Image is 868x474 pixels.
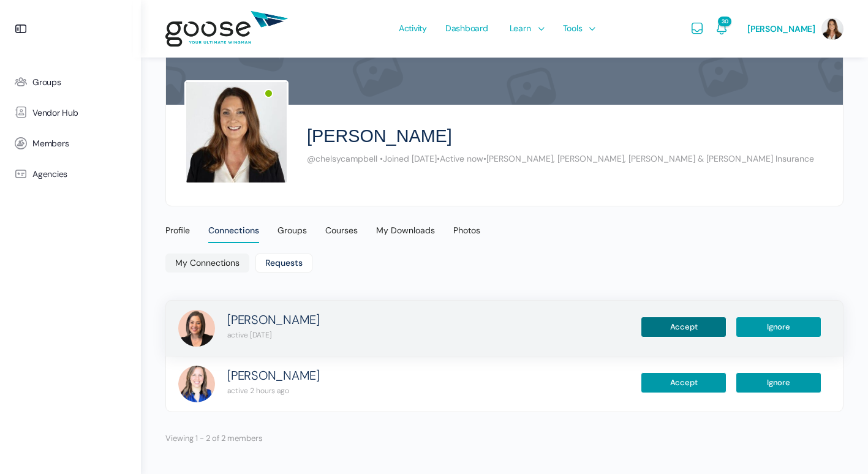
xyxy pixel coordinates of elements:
[227,368,320,383] a: [PERSON_NAME]
[208,209,259,240] a: Connections
[165,225,190,243] div: Profile
[184,80,289,184] img: Profile photo of Chelsy Campbell
[6,67,135,97] a: Groups
[376,225,435,243] div: My Downloads
[178,310,215,347] img: Profile photo of Erin Issac
[32,138,69,149] span: Members
[227,331,641,340] p: active [DATE]
[736,372,821,393] button: Ignore
[307,153,377,164] span: @chelsycampbell
[165,254,249,273] a: My Connections
[255,254,312,273] a: Requests
[736,317,821,337] button: Ignore
[6,159,135,189] a: Agencies
[6,97,135,128] a: Vendor Hub
[32,169,67,179] span: Agencies
[227,312,320,327] a: [PERSON_NAME]
[277,225,307,243] div: Groups
[307,153,825,165] div: Joined [DATE] Active now [PERSON_NAME], [PERSON_NAME], [PERSON_NAME] & [PERSON_NAME] Insurance
[376,209,435,241] a: My Downloads
[165,209,843,240] nav: Primary menu
[718,17,731,26] span: 30
[453,209,480,241] a: Photos
[227,386,641,396] p: active 2 hours ago
[165,254,843,276] nav: Sub Menu
[307,123,452,149] h2: [PERSON_NAME]
[32,77,61,88] span: Groups
[178,366,215,402] img: Profile photo of Rebekah Kelley
[6,128,135,159] a: Members
[747,23,815,34] span: [PERSON_NAME]
[32,108,78,118] span: Vendor Hub
[325,209,358,241] a: Courses
[208,225,259,243] div: Connections
[483,153,486,164] span: •
[641,372,726,393] button: Accept
[437,153,440,164] span: •
[165,430,263,446] p: Viewing 1 - 2 of 2 members
[641,317,726,337] button: Accept
[277,209,307,241] a: Groups
[453,225,480,243] div: Photos
[380,153,383,164] span: •
[325,225,358,243] div: Courses
[807,415,868,474] iframe: Chat Widget
[165,209,190,241] a: Profile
